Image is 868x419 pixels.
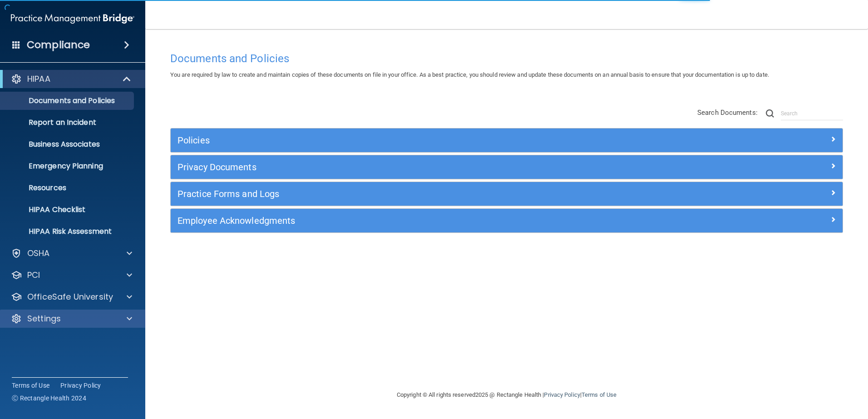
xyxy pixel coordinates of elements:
p: Resources [6,183,130,192]
a: Terms of Use [582,391,616,398]
span: You are required by law to create and maintain copies of these documents on file in your office. ... [170,71,769,78]
h4: Compliance [27,39,90,51]
p: PCI [27,270,40,281]
a: PCI [11,270,132,281]
a: Employee Acknowledgments [178,213,836,228]
p: Emergency Planning [6,162,130,171]
h5: Privacy Documents [178,162,668,172]
p: HIPAA Checklist [6,205,130,214]
p: Business Associates [6,140,130,149]
a: Privacy Documents [178,160,836,174]
div: Copyright © All rights reserved 2025 @ Rectangle Health | | [341,380,672,409]
p: OSHA [27,248,50,259]
a: OSHA [11,248,132,259]
a: Practice Forms and Logs [178,187,836,201]
p: HIPAA Risk Assessment [6,227,130,236]
h5: Policies [178,135,668,145]
iframe: Drift Widget Chat Controller [711,355,857,391]
h4: Documents and Policies [170,53,843,64]
a: Privacy Policy [544,391,580,398]
a: Terms of Use [12,381,49,390]
p: Documents and Policies [6,96,130,105]
a: Privacy Policy [60,381,101,390]
p: HIPAA [27,74,50,84]
input: Search [781,107,843,120]
a: Settings [11,313,132,324]
img: ic-search.3b580494.png [766,109,774,118]
a: OfficeSafe University [11,291,132,302]
p: OfficeSafe University [27,291,113,302]
span: Ⓒ Rectangle Health 2024 [12,394,86,403]
p: Settings [27,313,61,324]
a: Policies [178,133,836,148]
img: PMB logo [11,10,134,28]
h5: Practice Forms and Logs [178,189,668,199]
h5: Employee Acknowledgments [178,216,668,226]
a: HIPAA [11,74,132,84]
span: Search Documents: [697,108,758,117]
p: Report an Incident [6,118,130,127]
